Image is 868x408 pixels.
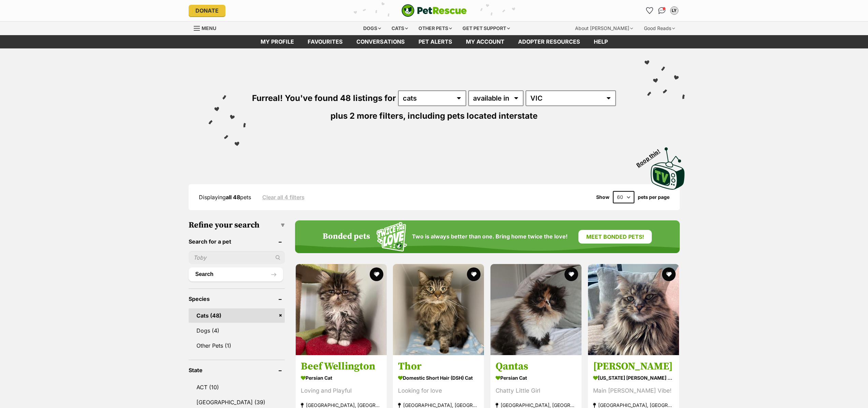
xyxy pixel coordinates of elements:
h3: Refine your search [189,220,285,230]
a: Donate [189,5,225,16]
strong: all 48 [226,194,240,201]
strong: Persian Cat [301,373,382,383]
div: Chatty Little Girl [496,387,576,396]
h3: Beef Wellington [301,360,382,373]
ul: Account quick links [644,5,680,16]
div: Get pet support [458,21,515,35]
a: Meet bonded pets! [578,230,652,244]
label: pets per page [638,194,670,200]
button: favourite [662,267,676,281]
button: My account [669,5,680,16]
a: conversations [350,35,412,48]
img: Beef Wellington - Persian Cat [296,264,387,355]
a: Other Pets (1) [189,338,285,353]
span: Show [596,194,609,200]
a: Favourites [301,35,350,48]
div: Dogs [358,21,386,35]
div: LY [671,7,678,14]
a: Menu [194,21,221,34]
a: ACT (10) [189,380,285,394]
a: Pet alerts [412,35,459,48]
h3: [PERSON_NAME] [593,360,674,373]
a: Dogs (4) [189,323,285,338]
h4: Bonded pets [323,232,370,242]
div: Main [PERSON_NAME] Vibe! [593,387,674,396]
header: Species [189,296,285,302]
img: Rodney - Maine Coon Cat [588,264,679,355]
img: PetRescue TV logo [651,147,685,190]
button: Search [189,267,283,281]
img: chat-41dd97257d64d25036548639549fe6c8038ab92f7586957e7f3b1b290dea8141.svg [658,7,665,14]
input: Toby [189,251,285,264]
button: favourite [564,267,578,281]
a: Boop this! [651,141,685,191]
header: Search for a pet [189,238,285,245]
div: About [PERSON_NAME] [570,21,638,35]
a: Conversations [657,5,667,16]
span: Menu [202,25,216,31]
img: Thor - Domestic Short Hair (DSH) Cat [393,264,484,355]
span: Displaying pets [199,194,251,201]
img: Qantas - Persian Cat [490,264,582,355]
a: My account [459,35,511,48]
strong: [US_STATE] [PERSON_NAME] Cat [593,373,674,383]
button: favourite [467,267,481,281]
button: favourite [369,267,383,281]
a: My profile [254,35,301,48]
h3: Qantas [496,360,576,373]
a: Help [587,35,615,48]
span: Furreal! You've found 48 listings for [252,93,396,103]
strong: Domestic Short Hair (DSH) Cat [398,373,479,383]
span: plus 2 more filters, [330,111,406,121]
a: Adopter resources [511,35,587,48]
a: Favourites [644,5,655,16]
img: logo-cat-932fe2b9b8326f06289b0f2fb663e598f794de774fb13d1741a6617ecf9a85b4.svg [401,4,467,17]
h3: Thor [398,360,479,373]
header: State [189,367,285,373]
a: Cats (48) [189,308,285,323]
div: Looking for love [398,387,479,396]
img: Squiggle [377,222,407,252]
a: PetRescue [401,4,467,17]
div: Loving and Playful [301,387,382,396]
div: Cats [387,21,413,35]
div: Good Reads [639,21,680,35]
span: including pets located interstate [408,111,538,121]
div: Other pets [414,21,457,35]
span: Two is always better than one. Bring home twice the love! [412,233,568,240]
strong: Persian Cat [496,373,576,383]
a: Clear all 4 filters [262,194,305,200]
span: Boop this! [635,144,666,168]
